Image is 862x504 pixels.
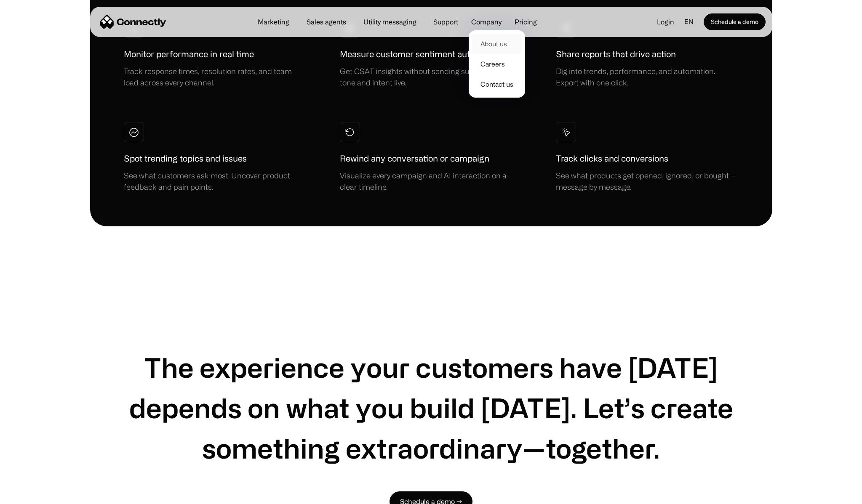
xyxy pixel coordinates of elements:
[650,16,681,28] a: Login
[684,16,694,28] div: en
[556,152,668,165] h1: Track clicks and conversions
[340,66,521,88] div: Get CSAT insights without sending surveys. AI reads tone and intent live.
[704,13,766,30] a: Schedule a demo
[100,16,166,28] a: home
[508,19,544,25] a: Pricing
[556,66,737,88] div: Dig into trends, performance, and automation. Export with one click.
[124,152,247,165] h1: Spot trending topics and issues
[469,16,504,28] div: Company
[469,28,525,98] nav: Company
[340,48,510,61] h1: Measure customer sentiment automatically
[17,489,51,501] ul: Language list
[8,488,51,501] aside: Language selected: English
[340,170,521,193] div: Visualize every campaign and AI interaction on a clear timeline.
[472,34,522,54] a: About us
[357,19,423,25] a: Utility messaging
[124,66,305,88] div: Track response times, resolution rates, and team load across every channel.
[681,16,704,28] div: en
[300,19,353,25] a: Sales agents
[124,170,305,193] div: See what customers ask most. Uncover product feedback and pain points.
[472,54,522,74] a: Careers
[472,74,522,94] a: Contact us
[124,347,739,468] h1: The experience your customers have [DATE] depends on what you build [DATE]. Let’s create somethin...
[124,48,254,61] h1: Monitor performance in real time
[556,48,676,61] h1: Share reports that drive action
[251,19,296,25] a: Marketing
[427,19,465,25] a: Support
[471,16,502,28] div: Company
[556,170,737,193] div: See what products get opened, ignored, or bought — message by message.
[340,152,489,165] h1: Rewind any conversation or campaign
